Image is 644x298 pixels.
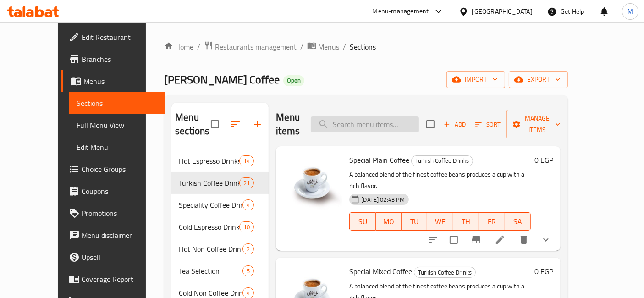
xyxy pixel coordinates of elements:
[627,6,633,17] span: M
[495,234,506,245] a: Edit menu item
[171,238,269,260] div: Hot Non Coffee Drinks2
[349,153,409,167] span: Special Plain Coffee
[239,177,254,188] div: items
[318,41,339,52] span: Menus
[243,289,253,298] span: 4
[171,150,269,172] div: Hot Espresso Drinks14
[61,180,165,202] a: Coupons
[61,48,165,70] a: Branches
[239,221,254,232] div: items
[179,243,242,254] span: Hot Non Coffee Drinks
[442,119,467,130] span: Add
[380,215,398,228] span: MO
[83,76,158,87] span: Menus
[307,41,339,53] a: Menus
[82,252,158,263] span: Upsell
[171,194,269,216] div: Speciality Coffee Drinks4
[69,114,165,136] a: Full Menu View
[179,265,242,276] span: Tea Selection
[197,41,200,52] li: /
[473,117,503,132] button: Sort
[414,267,476,278] div: Turkish Coffee Drinks
[164,41,568,53] nav: breadcrumb
[283,154,342,212] img: Special Plain Coffee
[215,41,297,52] span: Restaurants management
[61,158,165,180] a: Choice Groups
[82,32,158,43] span: Edit Restaurant
[205,115,225,134] span: Select all sections
[469,117,506,132] span: Sort items
[427,212,453,231] button: WE
[513,229,535,251] button: delete
[457,215,475,228] span: TH
[311,116,419,132] input: search
[431,215,449,228] span: WE
[164,69,280,90] span: [PERSON_NAME] Coffee
[534,265,553,278] h6: 0 EGP
[240,179,253,188] span: 21
[61,246,165,268] a: Upsell
[61,224,165,246] a: Menu disclaimer
[242,243,254,254] div: items
[440,117,469,132] button: Add
[61,26,165,48] a: Edit Restaurant
[179,221,239,232] span: Cold Espresso Drinks
[405,215,424,228] span: TU
[358,195,408,204] span: [DATE] 02:43 PM
[353,215,372,228] span: SU
[376,212,402,231] button: MO
[82,274,158,285] span: Coverage Report
[509,215,527,228] span: SA
[240,157,253,166] span: 14
[402,212,427,231] button: TU
[77,142,158,153] span: Edit Menu
[475,119,501,130] span: Sort
[283,77,304,84] span: Open
[444,230,463,249] span: Select to update
[509,71,568,88] button: export
[300,41,303,52] li: /
[276,110,300,138] h2: Menu items
[283,75,304,86] div: Open
[179,199,242,210] span: Speciality Coffee Drinks
[239,155,254,166] div: items
[506,110,568,138] button: Manage items
[534,154,553,166] h6: 0 EGP
[243,267,253,276] span: 5
[82,54,158,65] span: Branches
[171,216,269,238] div: Cold Espresso Drinks10
[179,155,239,166] div: Hot Espresso Drinks
[82,186,158,197] span: Coupons
[414,267,475,278] span: Turkish Coffee Drinks
[479,212,505,231] button: FR
[349,265,412,278] span: Special Mixed Coffee
[421,115,440,134] span: Select section
[535,229,557,251] button: show more
[411,155,473,166] div: Turkish Coffee Drinks
[242,265,254,276] div: items
[82,164,158,175] span: Choice Groups
[412,155,473,166] span: Turkish Coffee Drinks
[465,229,487,251] button: Branch-specific-item
[204,41,297,53] a: Restaurants management
[440,117,469,132] span: Add item
[454,74,498,85] span: import
[483,215,501,228] span: FR
[243,201,253,210] span: 4
[446,71,505,88] button: import
[540,234,551,245] svg: Show Choices
[82,230,158,241] span: Menu disclaimer
[69,92,165,114] a: Sections
[373,6,429,17] div: Menu-management
[164,41,193,52] a: Home
[175,110,211,138] h2: Menu sections
[77,120,158,131] span: Full Menu View
[247,113,269,135] button: Add section
[171,260,269,282] div: Tea Selection5
[343,41,346,52] li: /
[82,208,158,219] span: Promotions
